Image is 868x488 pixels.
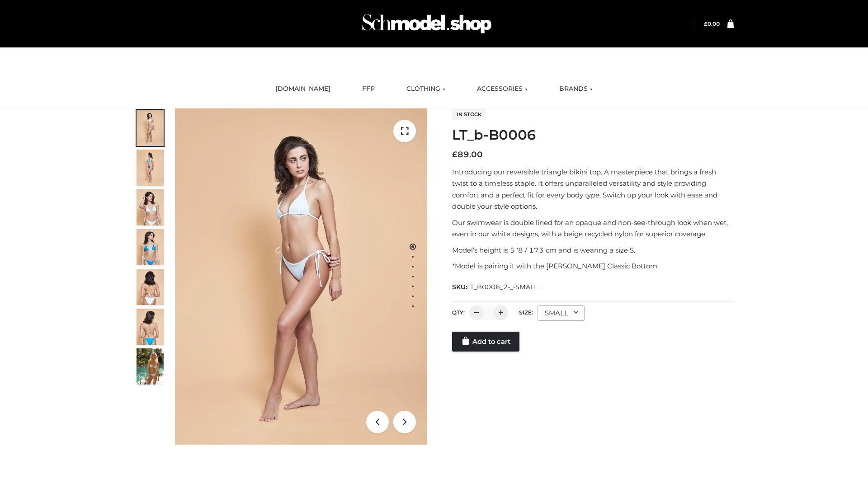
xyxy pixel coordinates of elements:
img: ArielClassicBikiniTop_CloudNine_AzureSky_OW114ECO_7-scaled.jpg [137,269,164,305]
span: LT_B0006_2-_-SMALL [467,283,538,291]
h1: LT_b-B0006 [452,127,734,143]
p: *Model is pairing it with the [PERSON_NAME] Classic Bottom [452,260,734,272]
span: £ [704,20,708,27]
img: Schmodel Admin 964 [359,6,495,42]
label: Size: [519,309,533,316]
p: Introducing our reversible triangle bikini top. A masterpiece that brings a fresh twist to a time... [452,166,734,212]
p: Model’s height is 5 ‘8 / 173 cm and is wearing a size S. [452,244,734,256]
a: BRANDS [552,79,599,99]
img: ArielClassicBikiniTop_CloudNine_AzureSky_OW114ECO_4-scaled.jpg [137,229,164,265]
a: £0.00 [704,20,720,27]
img: ArielClassicBikiniTop_CloudNine_AzureSky_OW114ECO_1 [175,108,427,445]
label: QTY: [452,309,465,316]
bdi: 0.00 [704,20,720,27]
span: SKU: [452,282,538,292]
a: ACCESSORIES [470,79,534,99]
img: ArielClassicBikiniTop_CloudNine_AzureSky_OW114ECO_2-scaled.jpg [137,150,164,186]
span: £ [452,150,458,160]
bdi: 89.00 [452,150,483,160]
img: Arieltop_CloudNine_AzureSky2.jpg [137,348,164,385]
img: ArielClassicBikiniTop_CloudNine_AzureSky_OW114ECO_1-scaled.jpg [137,110,164,146]
a: CLOTHING [400,79,452,99]
a: Add to cart [452,332,519,352]
a: [DOMAIN_NAME] [269,79,337,99]
a: FFP [355,79,382,99]
img: ArielClassicBikiniTop_CloudNine_AzureSky_OW114ECO_3-scaled.jpg [137,189,164,225]
div: SMALL [538,305,585,321]
p: Our swimwear is double lined for an opaque and non-see-through look when wet, even in our white d... [452,217,734,240]
img: ArielClassicBikiniTop_CloudNine_AzureSky_OW114ECO_8-scaled.jpg [137,309,164,345]
span: In stock [452,109,486,120]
